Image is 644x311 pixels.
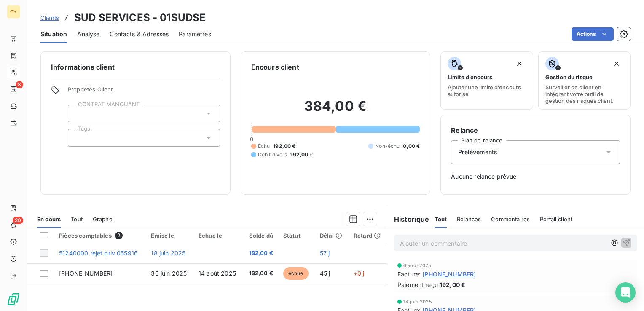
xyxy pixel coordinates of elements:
[199,232,238,239] div: Échue le
[572,27,614,41] button: Actions
[7,292,20,306] img: Logo LeanPay
[13,217,23,224] span: 20
[458,148,497,156] span: Prélèvements
[545,74,593,80] span: Gestion du risque
[387,214,429,224] h6: Historique
[40,13,59,22] a: Clients
[93,216,113,223] span: Graphe
[151,270,187,277] span: 30 juin 2025
[440,280,465,289] span: 192,00 €
[403,263,432,268] span: 6 août 2025
[448,84,526,97] span: Ajouter une limite d’encours autorisé
[77,30,99,38] span: Analyse
[7,5,20,19] div: GY
[403,299,432,304] span: 14 juin 2025
[440,51,533,110] button: Limite d’encoursAjouter une limite d’encours autorisé
[16,81,23,88] span: 8
[40,14,59,21] span: Clients
[354,270,365,277] span: +0 j
[248,249,273,257] span: 192,00 €
[397,270,421,279] span: Facture :
[283,232,310,239] div: Statut
[397,280,438,289] span: Paiement reçu
[615,282,636,303] div: Open Intercom Messenger
[451,125,620,135] h6: Relance
[320,270,330,277] span: 45 j
[422,270,476,279] span: [PHONE_NUMBER]
[491,216,530,223] span: Commentaires
[258,151,287,158] span: Débit divers
[75,134,82,142] input: Ajouter une valeur
[251,62,299,72] h6: Encours client
[151,232,188,239] div: Émise le
[110,30,169,38] span: Contacts & Adresses
[37,216,61,223] span: En cours
[250,136,253,142] span: 0
[248,269,273,278] span: 192,00 €
[451,172,620,181] span: Aucune relance prévue
[248,232,273,239] div: Solde dû
[540,216,572,223] span: Portail client
[40,30,67,38] span: Situation
[283,267,309,280] span: échue
[59,232,141,239] div: Pièces comptables
[7,83,20,96] a: 8
[74,10,206,25] h3: SUD SERVICES - 01SUDSE
[320,232,343,239] div: Délai
[273,142,295,150] span: 192,00 €
[59,270,113,277] span: [PHONE_NUMBER]
[457,216,481,223] span: Relances
[251,98,420,123] h2: 384,00 €
[403,142,420,150] span: 0,00 €
[115,232,123,239] span: 2
[354,232,382,239] div: Retard
[75,110,82,117] input: Ajouter une valeur
[435,216,447,223] span: Tout
[179,30,211,38] span: Paramètres
[538,51,631,110] button: Gestion du risqueSurveiller ce client en intégrant votre outil de gestion des risques client.
[71,216,83,223] span: Tout
[68,86,220,98] span: Propriétés Client
[151,249,185,257] span: 18 juin 2025
[375,142,400,150] span: Non-échu
[199,270,236,277] span: 14 août 2025
[320,249,330,257] span: 57 j
[51,62,220,72] h6: Informations client
[448,74,492,80] span: Limite d’encours
[545,84,623,104] span: Surveiller ce client en intégrant votre outil de gestion des risques client.
[258,142,270,150] span: Échu
[59,249,138,257] span: 51240000 rejet prlv 055916
[290,151,313,158] span: 192,00 €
